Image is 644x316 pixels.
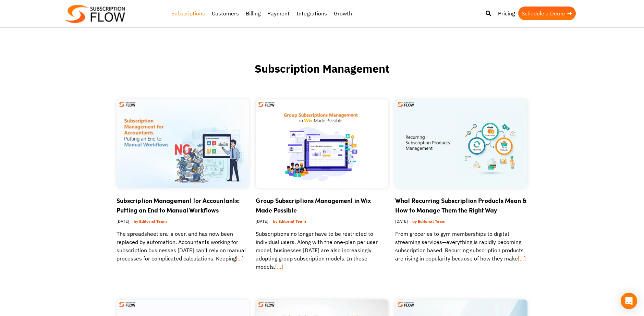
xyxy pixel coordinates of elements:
div: [DATE] [117,215,249,230]
img: Group Subscriptions Management in Wix [256,99,388,188]
p: From groceries to gym memberships to digital streaming services—everything is rapidly becoming su... [395,230,528,263]
a: Customers [208,7,242,20]
a: Subscriptions [168,7,208,20]
img: Subscription Management for Accountants [117,99,249,188]
h1: Subscription Management [117,62,528,93]
a: Payment [264,7,293,20]
p: The spreadsheet era is over, and has now been replaced by automation. Accountants working for sub... [117,230,249,263]
a: Billing [242,7,264,20]
div: [DATE] [256,215,388,230]
a: Pricing [495,7,518,20]
a: What Recurring Subscription Products Mean & How to Manage Them the Right Way [395,196,526,215]
a: Integrations [293,7,330,20]
p: Subscriptions no longer have to be restricted to individual users. Along with the one-plan per us... [256,230,388,271]
a: Group Subscriptions Management in Wix Made Possible [256,196,371,215]
a: […] [236,255,244,262]
a: Schedule a Demo [518,7,576,20]
div: [DATE] [395,215,528,230]
img: Subscriptionflow [65,5,125,23]
a: Growth [330,7,355,20]
a: by Editorial Team [410,217,448,226]
a: by Editorial Team [270,217,309,226]
img: Recurring Subscription Products [395,99,528,188]
a: […] [275,263,283,270]
a: […] [518,255,526,262]
a: Subscription Management for Accountants: Putting an End to Manual Workflows [117,196,240,215]
div: Open Intercom Messenger [621,293,637,309]
a: by Editorial Team [131,217,170,226]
